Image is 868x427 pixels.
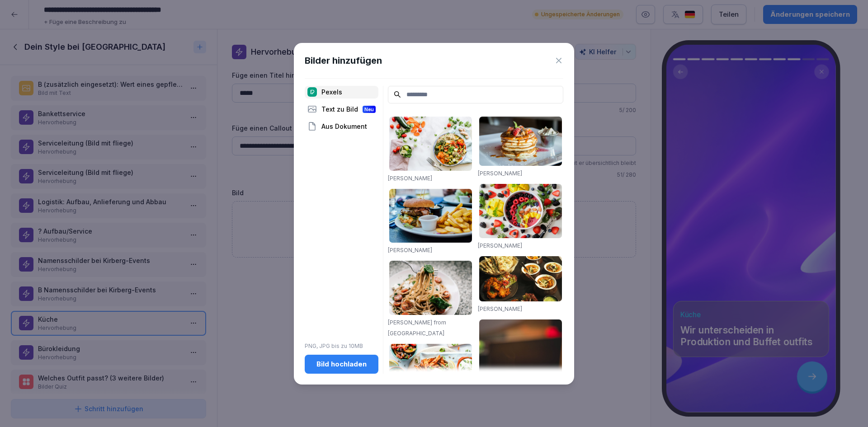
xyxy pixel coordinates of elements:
img: pexels-photo-1640777.jpeg [389,117,472,171]
img: pexels-photo-376464.jpeg [479,117,562,166]
a: [PERSON_NAME] [388,175,432,182]
img: pexels-photo-70497.jpeg [389,189,472,243]
a: [PERSON_NAME] [478,170,522,177]
div: Pexels [305,86,378,99]
h1: Bilder hinzufügen [305,54,382,67]
div: Bild hochladen [312,359,371,369]
img: pexels-photo-958545.jpeg [479,256,562,301]
img: pexels-photo-1099680.jpeg [479,184,562,238]
a: [PERSON_NAME] [478,305,522,312]
a: [PERSON_NAME] [388,247,432,253]
p: PNG, JPG bis zu 10MB [305,342,378,350]
a: [PERSON_NAME] from [GEOGRAPHIC_DATA] [388,319,446,337]
div: Neu [363,106,376,113]
img: pexels-photo-1640772.jpeg [389,344,472,405]
button: Bild hochladen [305,355,378,374]
div: Text zu Bild [305,103,378,116]
div: Aus Dokument [305,120,378,133]
img: pexels-photo-1279330.jpeg [389,261,472,315]
img: pexels.png [307,87,317,97]
a: [PERSON_NAME] [478,242,522,249]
